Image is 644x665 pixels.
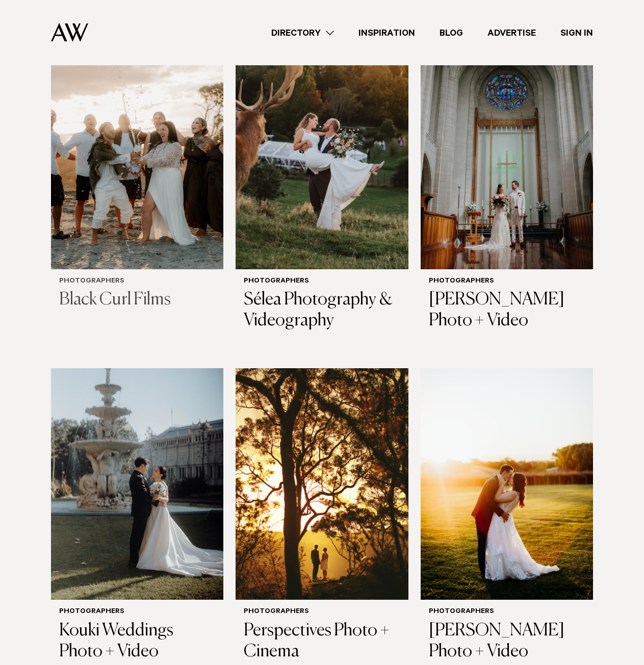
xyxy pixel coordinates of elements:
a: Advertise [475,26,548,40]
a: Blog [427,26,475,40]
h6: Photographers [244,277,400,286]
h6: Photographers [429,277,585,286]
a: Directory [259,26,346,40]
img: Auckland Weddings Photographers | Sélea Photography & Videography [236,38,408,269]
img: Auckland Weddings Logo [51,23,88,42]
img: Auckland Weddings Photographers | Black Curl Films [51,38,223,269]
h6: Photographers [59,608,215,617]
a: Auckland Weddings Photographers | Chris Turner Photo + Video Photographers [PERSON_NAME] Photo + ... [421,38,593,340]
h3: Black Curl Films [59,290,215,311]
img: Auckland Weddings Photographers | Chris Turner Photo + Video [421,38,593,269]
h3: Perspectives Photo + Cinema [244,621,400,662]
h3: [PERSON_NAME] Photo + Video [429,290,585,331]
a: Inspiration [346,26,427,40]
a: Sign In [548,26,605,40]
a: Auckland Weddings Photographers | Black Curl Films Photographers Black Curl Films [51,38,223,319]
h3: Kouki Weddings Photo + Video [59,621,215,662]
img: Auckland Weddings Photographers | Perspectives Photo + Cinema [236,368,408,600]
img: Auckland Weddings Photographers | Kiri Marsters Photo + Video [421,368,593,600]
h6: Photographers [59,277,215,286]
h3: [PERSON_NAME] Photo + Video [429,621,585,662]
a: Auckland Weddings Photographers | Sélea Photography & Videography Photographers Sélea Photography... [236,38,408,340]
h6: Photographers [429,608,585,617]
h6: Photographers [244,608,400,617]
img: Auckland Weddings Photographers | Kouki Weddings Photo + Video [51,368,223,600]
h3: Sélea Photography & Videography [244,290,400,331]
